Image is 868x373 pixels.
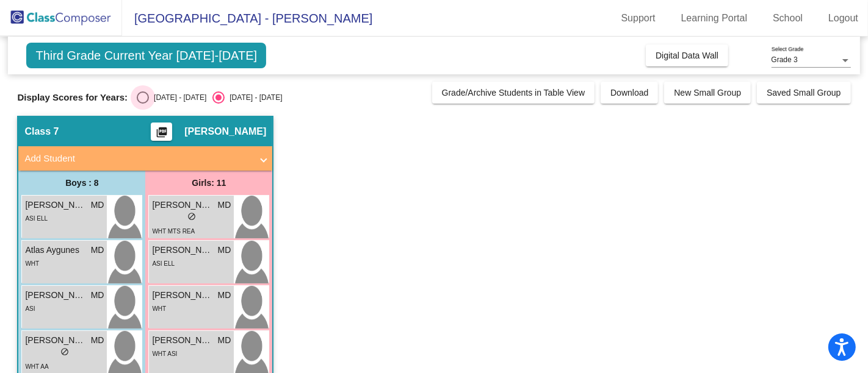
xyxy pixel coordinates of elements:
[137,91,282,104] mat-radio-group: Select an option
[757,82,850,104] button: Saved Small Group
[24,152,251,166] mat-panel-title: Add Student
[25,334,86,347] span: [PERSON_NAME]
[152,228,195,235] span: WHT MTS REA
[25,363,48,370] span: WHT AA
[664,82,751,104] button: New Small Group
[152,350,177,357] span: WHT ASI
[24,126,59,138] span: Class 7
[218,334,231,347] span: MD
[25,305,35,312] span: ASI
[91,289,104,302] span: MD
[152,334,213,347] span: [PERSON_NAME]
[767,88,841,98] span: Saved Small Group
[122,9,372,28] span: [GEOGRAPHIC_DATA] - [PERSON_NAME]
[610,88,648,98] span: Download
[671,9,758,28] a: Learning Portal
[151,123,172,141] button: Print Students Details
[218,244,231,257] span: MD
[152,260,175,267] span: ASI ELL
[218,199,231,211] span: MD
[18,146,272,171] mat-expansion-panel-header: Add Student
[18,171,145,195] div: Boys : 8
[145,171,272,195] div: Girls: 11
[646,44,728,66] button: Digital Data Wall
[152,199,213,211] span: [PERSON_NAME]
[819,9,868,28] a: Logout
[674,88,741,98] span: New Small Group
[772,55,798,64] span: Grade 3
[149,92,206,103] div: [DATE] - [DATE]
[152,305,166,312] span: WHT
[442,88,585,98] span: Grade/Archive Students in Table View
[225,92,282,103] div: [DATE] - [DATE]
[25,215,48,222] span: ASI ELL
[432,82,595,104] button: Grade/Archive Students in Table View
[91,244,104,257] span: MD
[152,289,213,302] span: [PERSON_NAME]
[187,212,196,221] span: do_not_disturb_alt
[25,244,86,257] span: Atlas Aygunes
[152,244,213,257] span: [PERSON_NAME]
[91,199,104,211] span: MD
[601,82,658,104] button: Download
[656,51,718,60] span: Digital Data Wall
[25,289,86,302] span: [PERSON_NAME]
[26,43,266,68] span: Third Grade Current Year [DATE]-[DATE]
[763,9,812,28] a: School
[612,9,665,28] a: Support
[218,289,231,302] span: MD
[25,199,86,211] span: [PERSON_NAME]
[91,334,104,347] span: MD
[25,260,39,267] span: WHT
[154,126,169,143] mat-icon: picture_as_pdf
[184,126,266,138] span: [PERSON_NAME]
[17,92,128,103] span: Display Scores for Years:
[60,347,69,356] span: do_not_disturb_alt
